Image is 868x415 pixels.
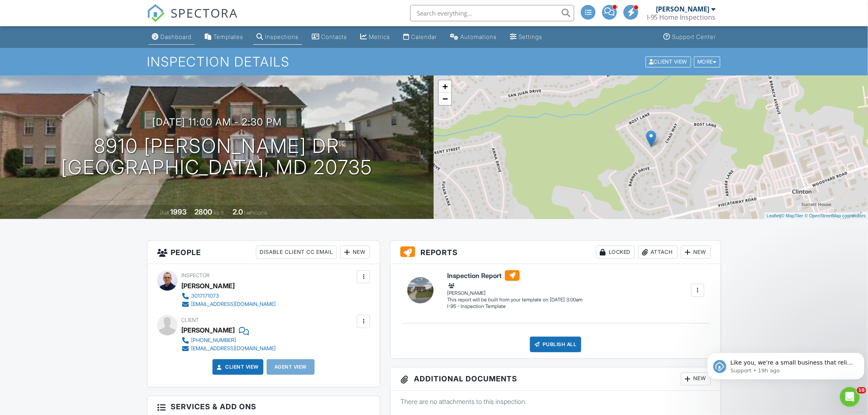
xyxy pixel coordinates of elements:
[596,246,635,259] div: Locked
[857,387,866,394] span: 10
[646,56,691,67] div: Client View
[191,337,236,344] div: [PHONE_NUMBER]
[308,30,350,45] a: Contacts
[181,344,276,353] a: [EMAIL_ADDRESS][DOMAIN_NAME]
[340,246,370,259] div: New
[181,317,199,323] span: Client
[233,207,243,216] div: 2.0
[147,4,165,22] img: The Best Home Inspection Software - Spectora
[411,33,437,40] div: Calendar
[447,270,582,281] h6: Inspection Report
[160,210,169,216] span: Built
[400,30,440,45] a: Calendar
[191,293,219,299] div: 3017171073
[391,367,721,391] h3: Additional Documents
[519,33,542,40] div: Settings
[410,5,574,21] input: Search everything...
[530,337,581,352] div: Publish All
[694,56,721,67] div: More
[265,33,299,40] div: Inspections
[656,5,710,13] div: [PERSON_NAME]
[765,212,868,219] div: |
[253,30,302,45] a: Inspections
[681,246,711,259] div: New
[767,213,780,218] a: Leaflet
[400,397,711,406] p: There are no attachments to this inspection.
[191,301,276,308] div: [EMAIL_ADDRESS][DOMAIN_NAME]
[147,55,721,69] h1: Inspection Details
[321,33,347,40] div: Contacts
[181,336,276,344] a: [PHONE_NUMBER]
[647,13,716,21] div: I-95 Home Inspections
[171,4,238,21] span: SPECTORA
[447,296,582,303] div: This report will be built from your template on [DATE] 3:00am
[672,33,716,40] div: Support Center
[181,272,210,278] span: Inspector
[62,135,373,179] h1: 8910 [PERSON_NAME] Dr [GEOGRAPHIC_DATA], MD 20735
[805,213,866,218] a: © OpenStreetMap contributors
[181,280,235,292] div: [PERSON_NAME]
[181,300,276,308] a: [EMAIL_ADDRESS][DOMAIN_NAME]
[201,30,247,45] a: Templates
[439,80,451,93] a: Zoom in
[391,241,721,264] h3: Reports
[781,213,804,218] a: © MapTiler
[681,372,711,385] div: New
[645,58,693,64] a: Client View
[244,210,267,216] span: bathrooms
[194,207,212,216] div: 2800
[447,303,582,310] div: I-95 - Inspection Template
[507,30,546,45] a: Settings
[660,30,720,45] a: Support Center
[357,30,393,45] a: Metrics
[447,30,500,45] a: Automations (Advanced)
[704,335,868,393] iframe: Intercom notifications message
[170,207,187,216] div: 1993
[638,246,678,259] div: Attach
[215,363,259,371] a: Client View
[439,93,451,105] a: Zoom out
[152,116,282,128] h3: [DATE] 11:00 am - 2:30 pm
[213,210,225,216] span: sq. ft.
[148,30,195,45] a: Dashboard
[447,282,582,296] div: [PERSON_NAME]
[840,387,860,407] iframe: Intercom live chat
[213,33,243,40] div: Templates
[181,292,276,300] a: 3017171073
[369,33,390,40] div: Metrics
[191,345,276,352] div: [EMAIL_ADDRESS][DOMAIN_NAME]
[147,241,380,264] h3: People
[160,33,192,40] div: Dashboard
[181,324,235,336] div: [PERSON_NAME]
[147,11,238,28] a: SPECTORA
[256,246,337,259] div: Disable Client CC Email
[460,33,497,40] div: Automations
